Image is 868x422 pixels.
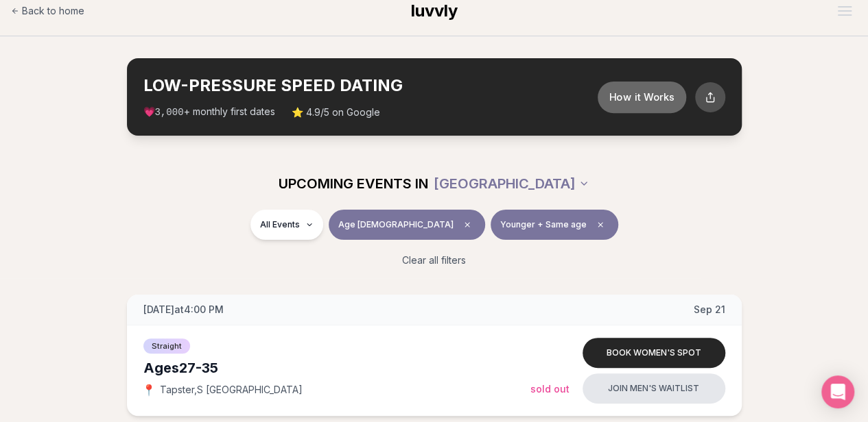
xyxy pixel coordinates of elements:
[459,216,476,233] span: Clear age
[832,1,857,21] button: Open menu
[143,358,530,377] div: Ages 27-35
[821,375,854,408] div: Open Intercom Messenger
[292,105,380,119] span: ⭐ 4.9/5 on Google
[530,383,570,395] span: Sold Out
[500,219,587,230] span: Younger + Same age
[329,210,485,240] button: Age [DEMOGRAPHIC_DATA]Clear age
[583,373,725,404] button: Join men's waitlist
[155,107,184,118] span: 3,000
[143,384,154,395] span: 📍
[22,4,84,18] span: Back to home
[491,210,618,240] button: Younger + Same ageClear preference
[394,245,474,275] button: Clear all filters
[694,303,725,316] span: Sep 21
[434,169,589,199] button: [GEOGRAPHIC_DATA]
[583,338,725,368] button: Book women's spot
[143,105,275,119] span: 💗 + monthly first dates
[260,219,300,230] span: All Events
[160,383,303,397] span: Tapster , S [GEOGRAPHIC_DATA]
[279,174,428,193] span: UPCOMING EVENTS IN
[250,210,323,240] button: All Events
[143,338,190,353] span: Straight
[143,303,224,316] span: [DATE] at 4:00 PM
[411,1,458,21] span: luvvly
[597,81,685,112] button: How it Works
[592,216,609,233] span: Clear preference
[338,219,454,230] span: Age [DEMOGRAPHIC_DATA]
[143,75,600,97] h2: LOW-PRESSURE SPEED DATING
